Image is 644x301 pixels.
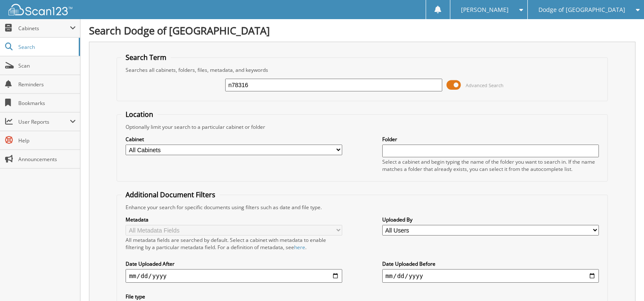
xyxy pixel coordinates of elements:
[18,62,76,69] span: Scan
[294,244,305,251] a: here
[9,4,72,15] img: scan123-logo-white.svg
[18,118,70,125] span: User Reports
[382,269,599,283] input: end
[18,137,76,144] span: Help
[121,66,603,74] div: Searches all cabinets, folders, files, metadata, and keywords
[89,23,635,37] h1: Search Dodge of [GEOGRAPHIC_DATA]
[121,123,603,131] div: Optionally limit your search to a particular cabinet or folder
[382,158,599,173] div: Select a cabinet and begin typing the name of the folder you want to search in. If the name match...
[382,260,599,267] label: Date Uploaded Before
[126,293,342,300] label: File type
[121,53,171,62] legend: Search Term
[126,269,342,283] input: start
[121,110,157,119] legend: Location
[18,25,70,32] span: Cabinets
[126,260,342,267] label: Date Uploaded After
[121,204,603,211] div: Enhance your search for specific documents using filters such as date and file type.
[18,156,76,163] span: Announcements
[538,7,625,12] span: Dodge of [GEOGRAPHIC_DATA]
[126,216,342,223] label: Metadata
[126,136,342,143] label: Cabinet
[18,43,74,51] span: Search
[121,190,220,199] legend: Additional Document Filters
[18,99,76,107] span: Bookmarks
[18,81,76,88] span: Reminders
[461,7,509,12] span: [PERSON_NAME]
[382,216,599,223] label: Uploaded By
[466,82,504,88] span: Advanced Search
[382,136,599,143] label: Folder
[126,236,342,251] div: All metadata fields are searched by default. Select a cabinet with metadata to enable filtering b...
